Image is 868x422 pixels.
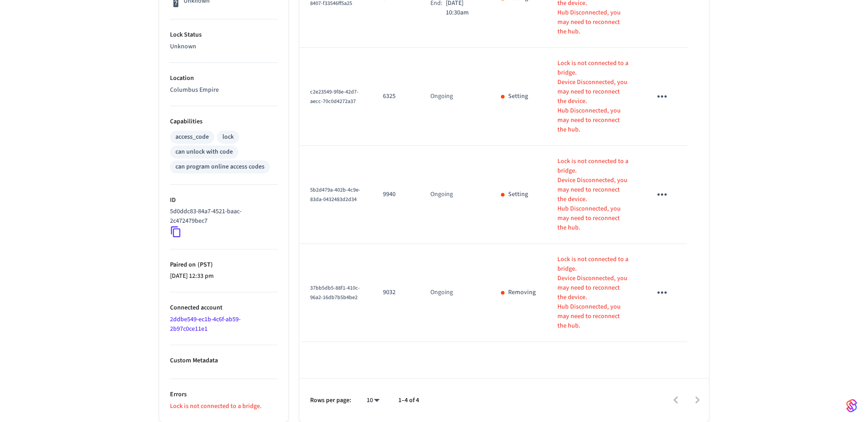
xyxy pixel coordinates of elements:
div: access_code [175,132,209,142]
p: Errors [170,390,278,399]
p: 9940 [383,190,409,199]
p: [DATE] 12:33 pm [170,272,278,281]
p: Setting [508,92,528,101]
p: 9032 [383,288,409,297]
a: 2ddbe549-ec1b-4c6f-ab59-2b97c0ce11e1 [170,315,241,333]
p: ID [170,196,278,205]
p: Custom Metadata [170,356,278,366]
p: Hub Disconnected, you may need to reconnect the hub. [557,302,630,331]
p: Connected account [170,303,278,313]
p: Device Disconnected, you may need to reconnect the device. [557,176,630,204]
td: Ongoing [420,146,490,244]
p: 6325 [383,92,409,101]
div: can program online access codes [175,162,264,172]
span: c2e23549-9f8e-42d7-aecc-70c0d4272a37 [310,88,359,105]
p: 1–4 of 4 [398,396,419,405]
p: Device Disconnected, you may need to reconnect the device. [557,78,630,106]
p: Unknown [170,42,278,52]
p: Hub Disconnected, you may need to reconnect the hub. [557,106,630,135]
span: ( PST ) [196,260,213,269]
p: Lock is not connected to a bridge. [170,402,278,411]
p: Lock Status [170,30,278,40]
p: Paired on [170,260,278,270]
p: Rows per page: [310,396,351,405]
span: 37bb5db5-88f1-410c-96a2-16db7b5b4be2 [310,284,360,301]
p: Hub Disconnected, you may need to reconnect the hub. [557,204,630,233]
p: Device Disconnected, you may need to reconnect the device. [557,274,630,302]
span: 5b2d479a-402b-4c9e-83da-0432483d2d34 [310,186,360,203]
p: Hub Disconnected, you may need to reconnect the hub. [557,8,630,37]
p: Lock is not connected to a bridge. [557,59,630,78]
p: 5d0ddc83-84a7-4521-baac-2c472479bec7 [170,207,274,226]
p: Lock is not connected to a bridge. [557,255,630,274]
td: Ongoing [420,244,490,342]
p: Columbus Empire [170,85,278,95]
td: Ongoing [420,48,490,146]
p: Location [170,74,278,83]
div: lock [222,132,234,142]
p: Setting [508,190,528,199]
div: 10 [362,394,384,407]
div: can unlock with code [175,147,233,157]
p: Capabilities [170,117,278,127]
p: Lock is not connected to a bridge. [557,157,630,176]
img: SeamLogoGradient.69752ec5.svg [846,399,857,413]
p: Removing [508,288,536,297]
